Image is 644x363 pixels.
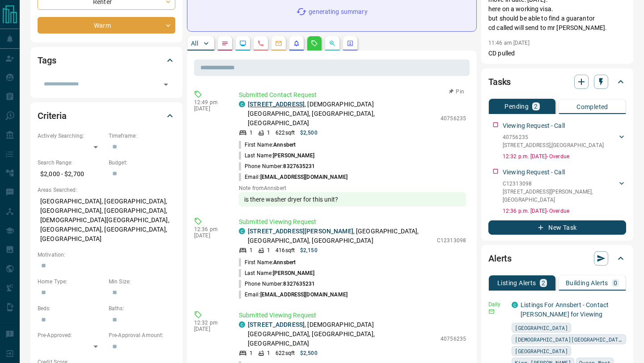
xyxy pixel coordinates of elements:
[248,321,305,328] a: [STREET_ADDRESS]
[194,326,225,332] p: [DATE]
[503,133,604,141] p: 40756235
[347,40,354,47] svg: Agent Actions
[444,88,470,96] button: Pin
[239,311,466,320] p: Submitted Viewing Request
[38,50,175,71] div: Tags
[109,278,175,286] p: Min Size:
[488,40,530,46] p: 11:46 am [DATE]
[329,40,336,47] svg: Opportunities
[248,228,353,235] a: [STREET_ADDRESS][PERSON_NAME]
[239,269,315,277] p: Last Name:
[109,132,175,140] p: Timeframe:
[38,109,67,123] h2: Criteria
[275,349,295,357] p: 622 sqft
[248,227,432,245] p: , [GEOGRAPHIC_DATA], [GEOGRAPHIC_DATA], [GEOGRAPHIC_DATA]
[576,104,608,110] p: Completed
[275,40,282,47] svg: Emails
[309,7,367,17] p: generating summary
[248,100,436,128] p: , [DEMOGRAPHIC_DATA][GEOGRAPHIC_DATA], [GEOGRAPHIC_DATA], [GEOGRAPHIC_DATA]
[239,173,347,181] p: Email:
[503,131,626,151] div: 40756235[STREET_ADDRESS],[GEOGRAPHIC_DATA]
[283,281,315,287] span: 8327635231
[488,71,626,93] div: Tasks
[275,246,295,254] p: 416 sqft
[38,331,104,339] p: Pre-Approved:
[441,335,466,343] p: 40756235
[239,162,315,170] p: Phone Number:
[488,75,511,89] h2: Tasks
[267,246,270,254] p: 1
[497,280,536,286] p: Listing Alerts
[239,258,296,266] p: First Name:
[248,320,436,348] p: , [DEMOGRAPHIC_DATA][GEOGRAPHIC_DATA], [GEOGRAPHIC_DATA], [GEOGRAPHIC_DATA]
[542,280,545,286] p: 2
[194,106,225,112] p: [DATE]
[38,278,104,286] p: Home Type:
[194,232,225,239] p: [DATE]
[194,99,225,106] p: 12:49 pm
[260,174,347,180] span: [EMAIL_ADDRESS][DOMAIN_NAME]
[109,159,175,167] p: Budget:
[38,304,104,312] p: Beds:
[38,186,175,194] p: Areas Searched:
[300,246,318,254] p: $2,150
[503,141,604,149] p: [STREET_ADDRESS] , [GEOGRAPHIC_DATA]
[614,280,617,286] p: 0
[273,142,296,148] span: Annsbert
[38,159,104,167] p: Search Range:
[248,101,305,108] a: [STREET_ADDRESS]
[267,349,270,357] p: 1
[239,217,466,227] p: Submitted Viewing Request
[267,129,270,137] p: 1
[239,141,296,149] p: First Name:
[521,301,609,318] a: Listings For Annsbert - Contact [PERSON_NAME] for Viewing
[38,17,175,34] div: Warm
[38,167,104,181] p: $2,000 - $2,700
[441,114,466,122] p: 40756235
[239,321,245,328] div: condos.ca
[503,188,617,204] p: [STREET_ADDRESS][PERSON_NAME] , [GEOGRAPHIC_DATA]
[515,323,568,332] span: [GEOGRAPHIC_DATA]
[191,40,198,46] p: All
[488,49,626,58] p: CD pulled
[38,194,175,246] p: [GEOGRAPHIC_DATA], [GEOGRAPHIC_DATA], [GEOGRAPHIC_DATA], [GEOGRAPHIC_DATA], [DEMOGRAPHIC_DATA][GE...
[250,349,253,357] p: 1
[515,335,623,344] span: [DEMOGRAPHIC_DATA][GEOGRAPHIC_DATA]
[515,346,568,355] span: [GEOGRAPHIC_DATA]
[488,220,626,235] button: New Task
[534,103,538,110] p: 2
[239,40,246,47] svg: Lead Browsing Activity
[293,40,300,47] svg: Listing Alerts
[488,300,506,308] p: Daily
[488,308,495,315] svg: Email
[239,228,245,234] div: condos.ca
[109,331,175,339] p: Pre-Approval Amount:
[503,178,626,206] div: C12313098[STREET_ADDRESS][PERSON_NAME],[GEOGRAPHIC_DATA]
[194,320,225,326] p: 12:32 pm
[109,304,175,312] p: Baths:
[273,152,314,159] span: [PERSON_NAME]
[566,280,608,286] p: Building Alerts
[504,103,529,110] p: Pending
[275,129,295,137] p: 622 sqft
[221,40,229,47] svg: Notes
[239,90,466,100] p: Submitted Contact Request
[503,180,617,188] p: C12313098
[239,192,466,207] div: is there washer dryer for this unit?
[239,101,245,107] div: condos.ca
[437,236,466,245] p: C12313098
[503,207,626,215] p: 12:36 p.m. [DATE] - Overdue
[503,121,565,131] p: Viewing Request - Call
[38,132,104,140] p: Actively Searching:
[300,129,318,137] p: $2,500
[503,152,626,160] p: 12:32 p.m. [DATE] - Overdue
[239,291,347,299] p: Email:
[260,291,347,298] span: [EMAIL_ADDRESS][DOMAIN_NAME]
[503,168,565,177] p: Viewing Request - Call
[239,185,466,191] p: Note from Annsbert
[38,251,175,259] p: Motivation:
[160,78,172,91] button: Open
[38,53,56,68] h2: Tags
[239,152,315,160] p: Last Name:
[311,40,318,47] svg: Requests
